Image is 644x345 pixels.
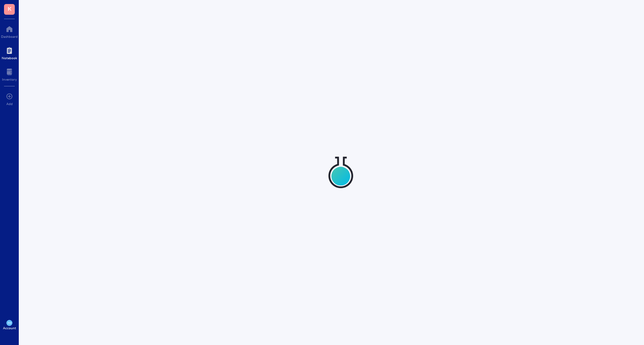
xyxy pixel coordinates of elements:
[6,102,13,106] div: Add
[2,67,17,81] a: Inventory
[8,322,11,324] span: KW
[2,77,17,81] div: Inventory
[2,45,17,60] a: Notebook
[1,34,18,38] div: Dashboard
[1,24,18,38] a: Dashboard
[8,4,11,13] span: K
[3,326,16,330] div: Account
[2,56,17,60] div: Notebook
